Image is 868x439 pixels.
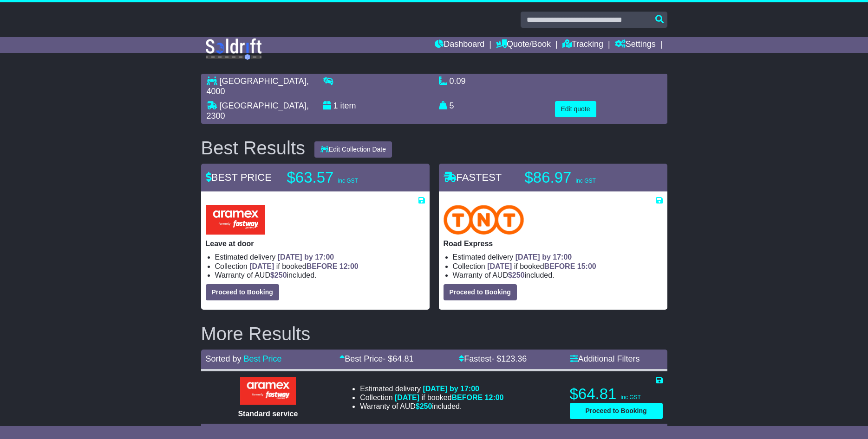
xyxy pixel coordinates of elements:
a: Tracking [562,37,603,53]
a: Best Price- $64.81 [339,354,413,363]
span: inc GST [621,394,641,401]
span: 250 [420,402,432,410]
img: Aramex: Leave at door [206,205,265,235]
h2: More Results [201,324,667,344]
button: Proceed to Booking [444,284,517,300]
span: 12:00 [485,394,504,401]
span: 250 [274,271,287,279]
li: Estimated delivery [215,253,425,261]
span: 12:00 [339,262,359,270]
a: Dashboard [435,37,484,53]
span: - $ [383,354,413,363]
span: [DATE] [395,394,419,401]
span: $ [416,402,432,410]
span: , 2300 [207,101,309,121]
p: Road Express [444,239,663,248]
span: item [340,101,356,110]
img: Aramex: Standard service [240,377,296,405]
li: Collection [215,262,425,271]
button: Proceed to Booking [206,284,279,300]
img: TNT Domestic: Road Express [444,205,524,235]
span: 5 [450,101,454,110]
li: Warranty of AUD included. [215,271,425,280]
span: BEFORE [451,394,483,401]
a: Settings [615,37,656,53]
span: 250 [512,271,525,279]
span: BEFORE [544,262,575,270]
li: Collection [360,393,503,402]
span: [GEOGRAPHIC_DATA] [220,101,307,110]
span: 0.09 [450,76,466,86]
span: $ [270,271,287,279]
span: 64.81 [392,354,413,363]
p: Leave at door [206,239,425,248]
span: [DATE] by 17:00 [278,253,334,261]
p: $64.81 [570,385,663,403]
button: Edit Collection Date [314,141,392,158]
span: $ [508,271,525,279]
a: Best Price [244,354,282,363]
li: Estimated delivery [453,253,663,261]
a: Quote/Book [496,37,551,53]
span: [GEOGRAPHIC_DATA] [220,76,307,86]
span: 15:00 [577,262,596,270]
span: Sorted by [206,354,241,363]
button: Proceed to Booking [570,403,663,419]
a: Fastest- $123.36 [459,354,527,363]
span: if booked [395,394,503,401]
span: [DATE] by 17:00 [423,385,479,393]
li: Warranty of AUD included. [360,402,503,411]
li: Warranty of AUD included. [453,271,663,280]
span: inc GST [338,178,358,184]
span: if booked [487,262,596,270]
span: 1 [333,101,338,110]
span: , 4000 [207,76,309,96]
p: $86.97 [525,168,641,187]
span: [DATE] [487,262,512,270]
p: $63.57 [287,168,403,187]
span: Standard service [238,410,298,418]
span: BEST PRICE [206,172,272,183]
span: [DATE] [249,262,274,270]
div: Best Results [196,138,310,158]
span: if booked [249,262,358,270]
span: [DATE] by 17:00 [516,253,572,261]
span: FASTEST [444,172,502,183]
button: Edit quote [555,101,596,117]
span: BEFORE [307,262,338,270]
span: 123.36 [501,354,527,363]
span: inc GST [576,178,596,184]
li: Collection [453,262,663,271]
span: - $ [491,354,527,363]
a: Additional Filters [570,354,640,363]
li: Estimated delivery [360,384,503,393]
